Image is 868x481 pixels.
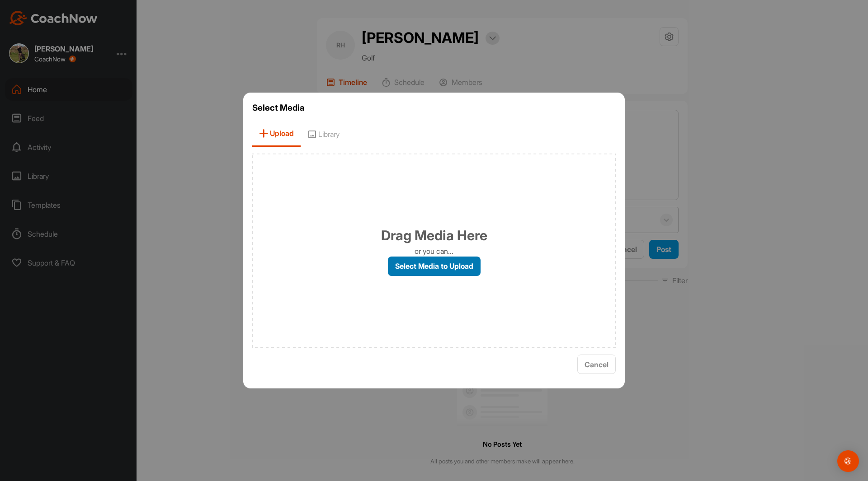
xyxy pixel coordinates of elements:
label: Select Media to Upload [388,257,481,276]
span: Cancel [585,360,609,369]
h1: Drag Media Here [381,225,487,246]
p: or you can... [415,246,453,257]
span: Upload [252,121,301,147]
h3: Select Media [252,102,616,114]
div: Open Intercom Messenger [837,450,859,472]
span: Library [301,121,346,147]
button: Cancel [577,355,616,374]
